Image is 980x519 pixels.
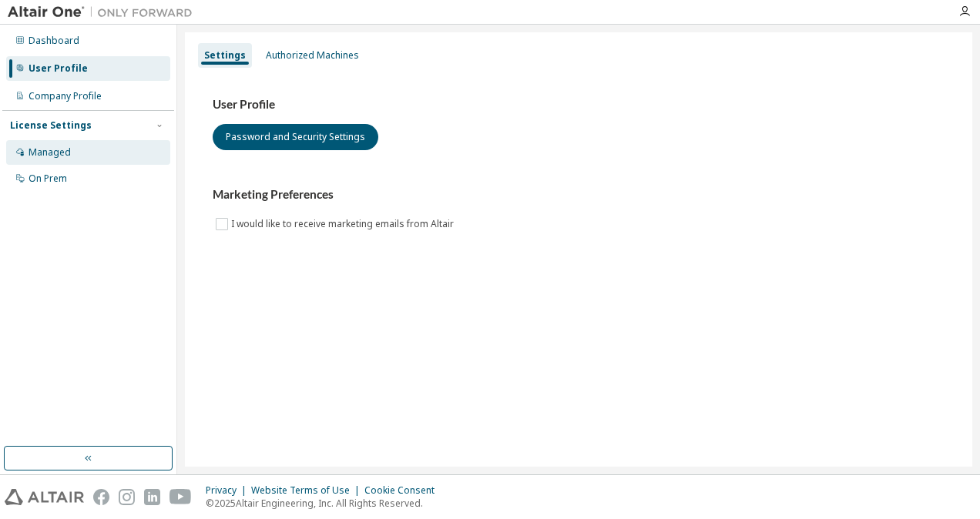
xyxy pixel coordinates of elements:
[5,489,84,505] img: altair_logo.svg
[10,119,92,132] div: License Settings
[119,489,135,505] img: instagram.svg
[29,62,88,75] div: User Profile
[169,489,192,505] img: youtube.svg
[93,489,109,505] img: facebook.svg
[206,497,444,510] p: © 2025 Altair Engineering, Inc. All Rights Reserved.
[364,484,444,497] div: Cookie Consent
[29,146,71,159] div: Managed
[213,97,945,112] h3: User Profile
[29,172,67,185] div: On Prem
[231,215,457,233] label: I would like to receive marketing emails from Altair
[213,187,945,203] h3: Marketing Preferences
[144,489,160,505] img: linkedin.svg
[204,49,246,62] div: Settings
[251,484,364,497] div: Website Terms of Use
[29,90,102,102] div: Company Profile
[29,35,79,47] div: Dashboard
[266,49,359,62] div: Authorized Machines
[206,484,251,497] div: Privacy
[8,5,200,20] img: Altair One
[213,124,378,150] button: Password and Security Settings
